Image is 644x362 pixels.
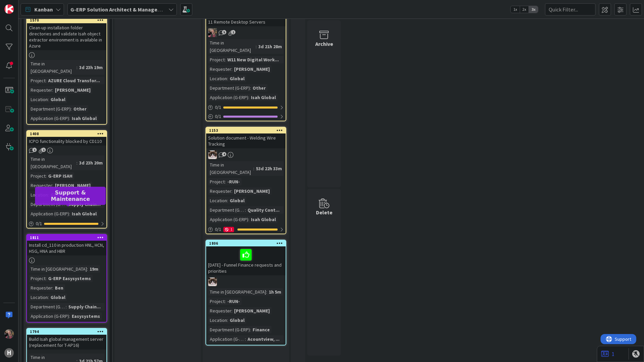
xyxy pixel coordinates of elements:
[27,23,106,50] div: Clean-up installation folder directories and validate Isah object extractor environment is availa...
[208,307,231,314] div: Requester
[206,133,286,148] div: Solution document - Welding Wire Tracking
[53,284,65,292] div: Ben
[208,206,245,214] div: Department (G-ERP)
[226,178,241,185] div: -RUN-
[208,326,250,333] div: Department (G-ERP)
[27,137,106,146] div: ICPO functionality blocked by CD110
[208,298,225,305] div: Project
[545,3,595,16] input: Quick Filter...
[66,303,67,310] span: :
[206,127,286,133] div: 1153
[222,152,226,156] span: 4
[52,182,53,189] span: :
[208,178,225,185] div: Project
[223,227,234,232] div: 1
[206,246,286,275] div: [DATE] - Funnel Finance requests and priorities
[45,172,46,180] span: :
[48,294,49,301] span: :
[231,187,232,195] span: :
[53,86,92,94] div: [PERSON_NAME]
[30,329,106,334] div: 1794
[206,240,286,275] div: 1806[DATE] - Funnel Finance requests and priorities
[88,265,100,273] div: 19m
[70,210,98,217] div: Isah Global
[4,348,14,358] div: H
[27,235,106,255] div: 1811Install cd_110 in production HNL, HCN, HSG, HNA and HBR
[231,65,232,73] span: :
[27,235,106,241] div: 1811
[208,197,227,204] div: Location
[601,350,614,358] a: 1
[254,165,284,172] div: 53d 22h 33m
[225,56,226,63] span: :
[208,216,248,223] div: Application (G-ERP)
[225,298,226,305] span: :
[70,6,170,13] b: G-ERP Solution Architect & Management
[245,206,246,214] span: :
[69,312,70,320] span: :
[30,131,106,136] div: 1408
[226,298,241,305] div: -RUN-
[29,77,45,84] div: Project
[232,65,271,73] div: [PERSON_NAME]
[215,113,221,120] span: 0 / 1
[206,103,286,112] div: 0/1
[251,84,267,92] div: Other
[208,335,245,343] div: Application (G-ERP)
[26,17,107,125] a: 1570Clean-up installation folder directories and validate Isah object extractor environment is av...
[250,326,251,333] span: :
[29,294,48,301] div: Location
[206,240,286,246] div: 1806
[46,172,74,180] div: G-ERP ISAH
[208,28,217,37] img: BF
[29,191,48,199] div: Location
[29,284,52,292] div: Requester
[315,40,333,48] div: Archive
[4,4,14,14] img: Visit kanbanzone.com
[248,94,249,101] span: :
[70,312,102,320] div: Easysystems
[206,277,286,286] div: Kv
[222,30,226,34] span: 5
[206,150,286,159] div: Kv
[27,329,106,350] div: 1794Build Isah global management server (replacement for T-AP16)
[206,11,286,26] div: MS Azure migration Create Windows 11 Remote Desktop Servers
[245,335,246,343] span: :
[208,94,248,101] div: Application (G-ERP)
[228,197,246,204] div: Global
[26,234,107,323] a: 1811Install cd_110 in production HNL, HCN, HSG, HNA and HBRTime in [GEOGRAPHIC_DATA]:19mProject:G...
[27,131,106,137] div: 1408
[46,275,93,282] div: G-ERP Easysystems
[29,182,52,189] div: Requester
[71,105,72,113] span: :
[227,316,228,324] span: :
[77,64,104,71] div: 3d 23h 19m
[206,112,286,121] div: 0/1
[27,329,106,335] div: 1794
[87,265,88,273] span: :
[49,294,67,301] div: Global
[215,104,221,111] span: 0 / 1
[49,96,67,103] div: Global
[208,150,217,159] img: Kv
[227,75,228,82] span: :
[529,6,538,13] span: 3x
[29,303,66,310] div: Department (G-ERP)
[70,115,98,122] div: Isah Global
[45,275,46,282] span: :
[208,56,225,63] div: Project
[208,316,227,324] div: Location
[27,219,106,228] div: 0/1
[208,65,231,73] div: Requester
[215,226,221,233] span: 0 / 1
[231,307,232,314] span: :
[29,96,48,103] div: Location
[206,28,286,37] div: BF
[29,105,71,113] div: Department (G-ERP)
[232,307,271,314] div: [PERSON_NAME]
[208,84,250,92] div: Department (G-ERP)
[29,312,69,320] div: Application (G-ERP)
[69,115,70,122] span: :
[231,30,235,34] span: 1
[232,187,271,195] div: [PERSON_NAME]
